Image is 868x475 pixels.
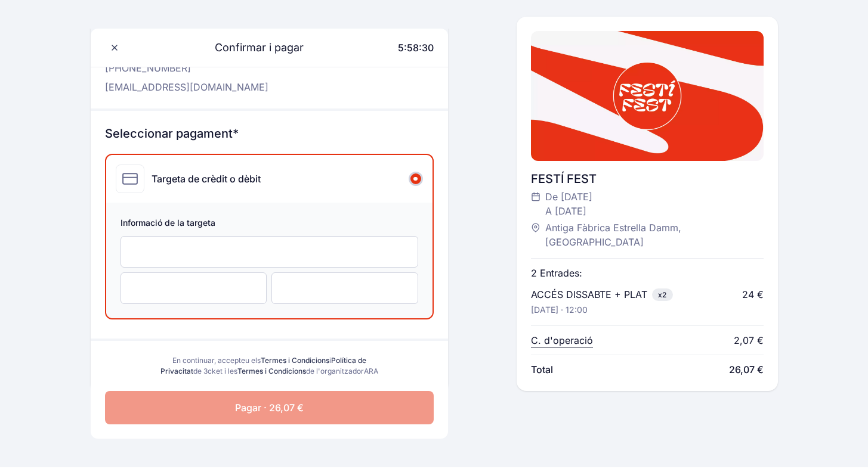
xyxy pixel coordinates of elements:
span: 26,07 € [729,362,764,377]
p: [EMAIL_ADDRESS][DOMAIN_NAME] [105,80,268,94]
iframe: Campo de entrada seguro del número de tarjeta [133,246,406,257]
div: FESTÍ FEST [531,170,764,187]
a: Termes i Condicions [237,367,306,375]
div: En continuar, accepteu els i de 3cket i les de l'organitzador [157,355,381,377]
div: 24 € [742,287,764,302]
span: ARA [364,367,378,375]
p: [PHONE_NUMBER] [105,61,268,75]
span: Antiga Fàbrica Estrella Damm, [GEOGRAPHIC_DATA] [545,221,752,249]
span: x2 [652,289,673,302]
div: Targeta de crèdit o dèbit [152,172,261,186]
button: Pagar · 26,07 € [105,391,434,424]
h3: Seleccionar pagament* [105,125,434,142]
span: De [DATE] A [DATE] [545,190,592,218]
span: Informació de la targeta [121,217,418,231]
span: Confirmar i pagar [200,39,304,56]
a: Termes i Condicions [261,356,329,365]
p: C. d'operació [531,333,593,347]
div: 2,07 € [734,333,764,347]
iframe: Campo de entrada seguro de la fecha de caducidad [133,282,255,294]
p: [DATE] · 12:00 [531,304,588,316]
iframe: Campo de entrada seguro para el CVC [284,282,406,294]
span: 5:58:30 [398,42,434,54]
p: 2 Entrades: [531,266,582,280]
p: ACCÉS DISSABTE + PLAT [531,287,647,302]
span: Total [531,362,553,377]
span: Pagar · 26,07 € [235,401,304,415]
